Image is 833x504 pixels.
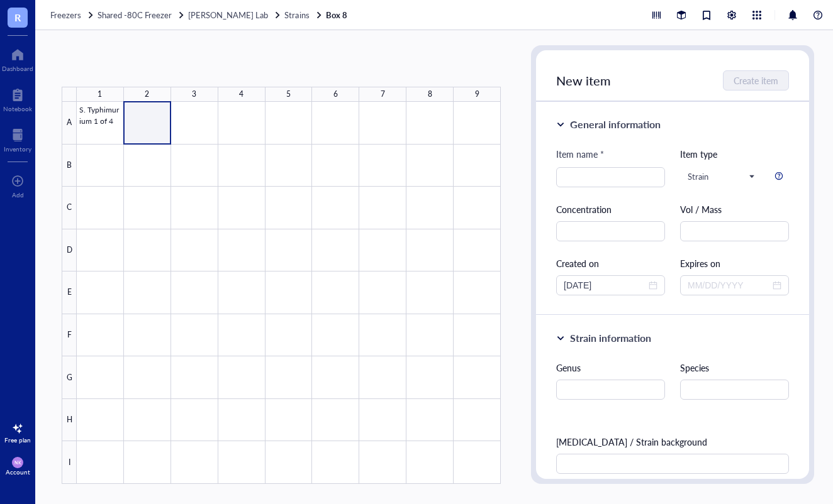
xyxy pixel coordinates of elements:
div: B [62,145,77,187]
div: 7 [381,87,385,102]
a: [PERSON_NAME] LabStrains [188,9,323,21]
button: Create item [723,70,789,90]
div: Concentration [556,202,665,216]
div: Notebook [3,105,32,112]
input: MM/DD/YYYY [564,278,646,292]
div: General information [570,117,661,132]
div: H [62,399,77,442]
div: I [62,441,77,484]
div: D [62,229,77,272]
span: Freezers [50,9,81,21]
div: 5 [286,87,291,102]
div: Genus [556,361,665,375]
div: [MEDICAL_DATA] / Strain background [556,435,789,449]
span: NK [14,460,21,466]
div: Created on [556,256,665,270]
div: G [62,356,77,399]
span: [PERSON_NAME] Lab [188,9,268,21]
div: A [62,102,77,145]
a: Inventory [4,125,31,153]
div: Account [6,468,30,476]
a: Dashboard [2,45,33,72]
input: MM/DD/YYYY [688,278,770,292]
div: Expires on [680,256,789,270]
div: Add [12,191,24,199]
a: Shared -80C Freezer [98,9,186,21]
a: Box 8 [326,9,350,21]
div: 4 [239,87,243,102]
div: C [62,187,77,229]
div: 9 [475,87,479,102]
div: Free plan [4,436,31,444]
span: R [14,9,21,25]
div: 3 [192,87,196,102]
div: E [62,271,77,314]
div: Item type [680,147,789,161]
div: 6 [333,87,338,102]
div: Vol / Mass [680,202,789,216]
div: 8 [428,87,432,102]
div: Species [680,361,789,375]
span: New item [556,72,611,89]
div: Inventory [4,145,31,153]
span: Strains [284,9,309,21]
a: Freezers [50,9,95,21]
div: Strain information [570,331,651,346]
div: 2 [145,87,149,102]
div: F [62,314,77,357]
div: 1 [98,87,102,102]
div: Item name [556,147,604,161]
span: Shared -80C Freezer [98,9,172,21]
div: Dashboard [2,65,33,72]
a: Notebook [3,85,32,112]
span: Strain [688,171,754,182]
